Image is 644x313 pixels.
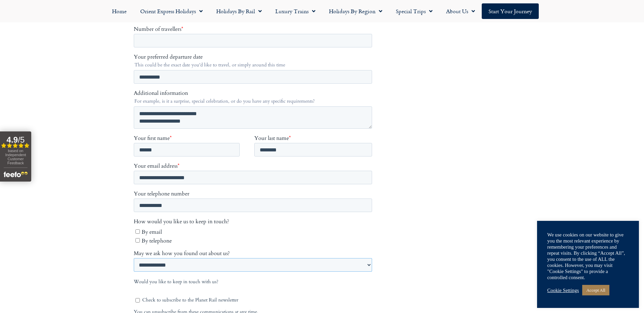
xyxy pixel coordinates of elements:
[389,3,439,19] a: Special Trips
[547,287,579,293] a: Cookie Settings
[322,3,389,19] a: Holidays by Region
[582,285,609,295] a: Accept All
[3,3,641,19] nav: Menu
[269,3,322,19] a: Luxury Trains
[105,3,133,19] a: Home
[133,3,209,19] a: Orient Express Holidays
[439,3,482,19] a: About Us
[209,3,269,19] a: Holidays by Rail
[547,232,629,280] div: We use cookies on our website to give you the most relevant experience by remembering your prefer...
[482,3,539,19] a: Start your Journey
